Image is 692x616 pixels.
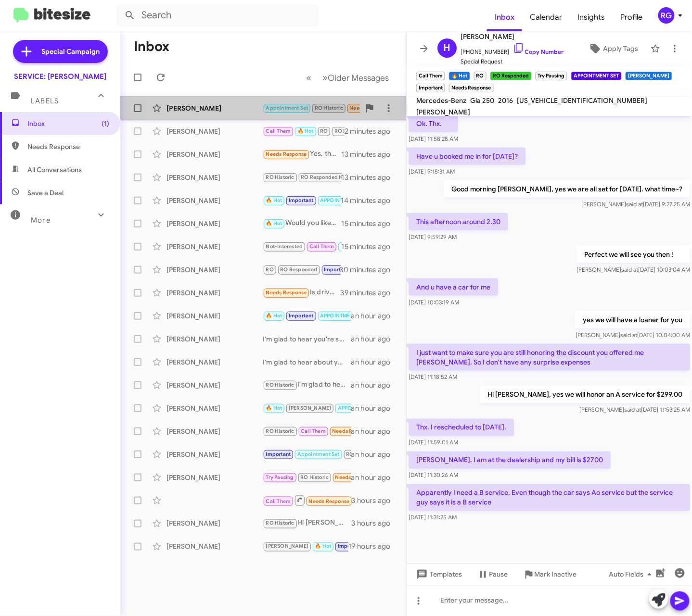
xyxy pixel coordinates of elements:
div: Would you like to come in this week? [263,218,342,229]
a: Calendar [522,3,570,31]
span: RO [320,128,328,134]
div: an hour ago [351,427,398,436]
div: Hi [PERSON_NAME], thanks for your note. The service indicator in the car will appear every 12 mon... [263,518,352,529]
span: Auto Fields [609,566,655,583]
div: 3 hours ago [352,496,398,505]
span: Not-Interested [266,243,303,250]
div: [PERSON_NAME] [167,380,263,390]
span: said at [620,331,637,339]
span: Call Them [309,243,334,250]
a: Profile [613,3,650,31]
span: » [322,72,328,84]
span: [PERSON_NAME] [416,108,470,116]
div: [PERSON_NAME] [167,334,263,344]
span: said at [626,201,643,208]
div: I will, thank you [263,264,341,275]
div: 19 hours ago [348,542,398,552]
small: APPOINTMENT SET [571,72,622,80]
span: Older Messages [328,73,389,83]
small: 🔥 Hot [449,72,470,80]
div: Apparently I need a B service. Even though the car says Ao service but the service guy says it is... [263,126,345,137]
span: APPOINTMENT SET [320,313,367,319]
button: Previous [300,68,317,88]
span: RO Responded Historic [301,174,359,180]
span: RO [266,266,274,273]
span: 🔥 Hot [341,243,357,250]
small: RO [474,72,487,80]
button: Apply Tags [580,40,646,57]
div: 13 minutes ago [342,150,398,159]
span: Important [324,266,349,273]
span: [DATE] 11:31:25 AM [409,514,457,521]
input: Search [116,4,319,27]
span: [PHONE_NUMBER] [461,42,564,57]
span: [DATE] 11:58:28 AM [409,135,458,142]
div: Is driving good the check check engine light is showed up and when I tested on the OBD it show a ... [263,287,341,298]
div: Any idea of the cost? [263,241,342,252]
div: [PERSON_NAME] [167,103,263,113]
span: Call Them [266,498,291,504]
span: RO Historic [266,382,295,388]
button: Mark Inactive [515,566,585,583]
div: Yes, thank you. [PERSON_NAME] is always great. [263,310,351,321]
span: Insights [570,3,613,31]
span: Appointment Set [297,451,340,457]
span: APPOINTMENT SET [338,405,385,411]
span: [DATE] 10:03:19 AM [409,299,459,306]
span: Needs Response [309,498,350,504]
span: [DATE] 11:18:52 AM [409,374,457,381]
span: (1) [102,119,109,128]
div: an hour ago [351,450,398,459]
div: [PERSON_NAME] [167,519,263,528]
button: Pause [470,566,515,583]
div: 2 minutes ago [345,126,398,136]
div: The service itself was fine. I think the check in and check out process could be better [263,402,351,414]
span: All Conversations [27,165,82,175]
span: Pause [489,566,508,583]
span: [DATE] 9:59:29 AM [409,233,457,240]
span: Gla 250 [470,96,494,105]
span: 🔥 Hot [266,220,282,226]
span: [PERSON_NAME] [461,31,564,42]
div: an hour ago [351,311,398,321]
span: Needs Response [266,151,307,157]
p: yes we will have a loaner for you [575,311,690,328]
div: [PERSON_NAME] [167,403,263,413]
small: [PERSON_NAME] [626,72,672,80]
small: Call Them [416,72,445,80]
span: Important [289,313,314,319]
div: [PERSON_NAME] [167,288,263,298]
span: [PERSON_NAME] [DATE] 10:04:00 AM [576,331,690,339]
span: 🔥 Hot [315,543,332,550]
p: Good morning [PERSON_NAME], yes we are all set for [DATE]. what time~? [444,180,690,198]
div: [PERSON_NAME] [167,126,263,136]
div: Would you like to come in [DATE]? we can reserve a loaner [263,195,341,206]
a: Inbox [487,3,522,31]
div: can you call me please b [263,426,351,437]
p: I just want to make sure you are still honoring the discount you offered me [PERSON_NAME]. So I d... [409,344,690,371]
span: [DATE] 11:30:26 AM [409,472,458,479]
span: Inbox [27,119,109,128]
div: 15 minutes ago [342,219,398,228]
span: Apply Tags [603,40,638,57]
a: Special Campaign [13,40,108,63]
div: an hour ago [351,380,398,390]
small: Important [416,84,445,92]
div: [PERSON_NAME] [167,311,263,321]
div: 15 minutes ago [342,242,398,251]
div: Yes, thank you! [263,149,342,160]
p: Thx. I rescheduled to [DATE]. [409,419,514,436]
span: Important [289,197,314,203]
span: said at [621,266,638,273]
button: RG [650,7,681,24]
span: RO Historic [266,520,295,527]
a: Copy Number [513,48,564,55]
span: More [31,216,51,225]
div: [PERSON_NAME] [167,196,263,205]
p: Perfect we will see you then ! [577,246,690,263]
span: Important [338,543,363,550]
h1: Inbox [134,39,169,54]
div: an hour ago [351,403,398,413]
div: I'm glad to hear that you had a great experience with [PERSON_NAME]! If you need to schedule any ... [263,379,351,390]
span: Mark Inactive [535,566,577,583]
